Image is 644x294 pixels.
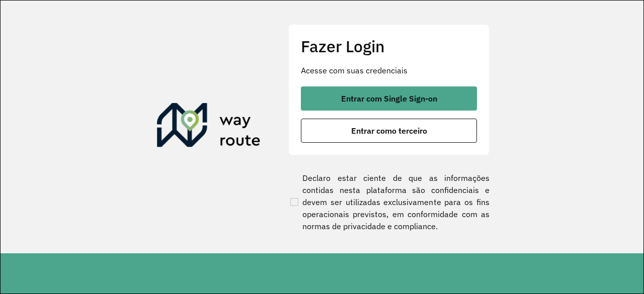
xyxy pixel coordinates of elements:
[157,103,261,151] img: Roteirizador AmbevTech
[301,119,477,143] button: button
[351,127,427,135] span: Entrar como terceiro
[301,64,477,76] p: Acesse com suas credenciais
[301,86,477,111] button: button
[288,172,490,232] label: Declaro estar ciente de que as informações contidas nesta plataforma são confidenciais e devem se...
[341,94,437,103] span: Entrar com Single Sign-on
[301,37,477,56] h2: Fazer Login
